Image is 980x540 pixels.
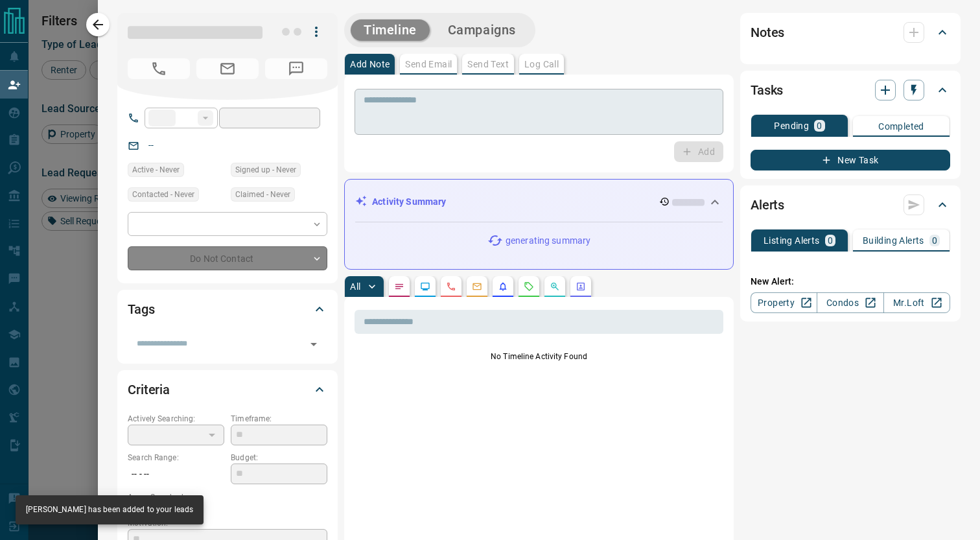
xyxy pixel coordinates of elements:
[128,299,154,320] h2: Tags
[498,281,508,292] svg: Listing Alerts
[351,19,430,41] button: Timeline
[265,58,327,79] span: No Number
[355,190,723,214] div: Activity Summary
[196,58,259,79] span: No Email
[128,413,224,425] p: Actively Searching:
[350,60,390,69] p: Add Note
[132,188,194,201] span: Contacted - Never
[751,17,950,48] div: Notes
[231,413,327,425] p: Timeframe:
[235,188,290,201] span: Claimed - Never
[524,281,534,292] svg: Requests
[148,140,154,150] a: --
[128,491,327,503] p: Areas Searched:
[472,281,482,292] svg: Emails
[576,281,586,292] svg: Agent Actions
[817,121,822,130] p: 0
[128,379,170,400] h2: Criteria
[128,58,190,79] span: No Number
[751,22,784,43] h2: Notes
[863,236,924,245] p: Building Alerts
[506,234,590,248] p: generating summary
[751,194,784,215] h2: Alerts
[235,163,296,176] span: Signed up - Never
[751,80,783,100] h2: Tasks
[764,236,820,245] p: Listing Alerts
[128,464,224,485] p: -- - --
[751,292,817,313] a: Property
[774,121,809,130] p: Pending
[355,351,723,362] p: No Timeline Activity Found
[128,294,327,325] div: Tags
[128,374,327,405] div: Criteria
[751,275,950,288] p: New Alert:
[435,19,529,41] button: Campaigns
[446,281,456,292] svg: Calls
[128,452,224,464] p: Search Range:
[132,163,180,176] span: Active - Never
[550,281,560,292] svg: Opportunities
[751,189,950,220] div: Alerts
[751,150,950,170] button: New Task
[128,246,327,270] div: Do Not Contact
[305,335,323,353] button: Open
[817,292,883,313] a: Condos
[828,236,833,245] p: 0
[350,282,360,291] p: All
[231,452,327,464] p: Budget:
[932,236,937,245] p: 0
[420,281,430,292] svg: Lead Browsing Activity
[372,195,446,209] p: Activity Summary
[878,122,924,131] p: Completed
[128,517,327,529] p: Motivation:
[751,75,950,106] div: Tasks
[394,281,404,292] svg: Notes
[883,292,950,313] a: Mr.Loft
[26,499,193,521] div: [PERSON_NAME] has been added to your leads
